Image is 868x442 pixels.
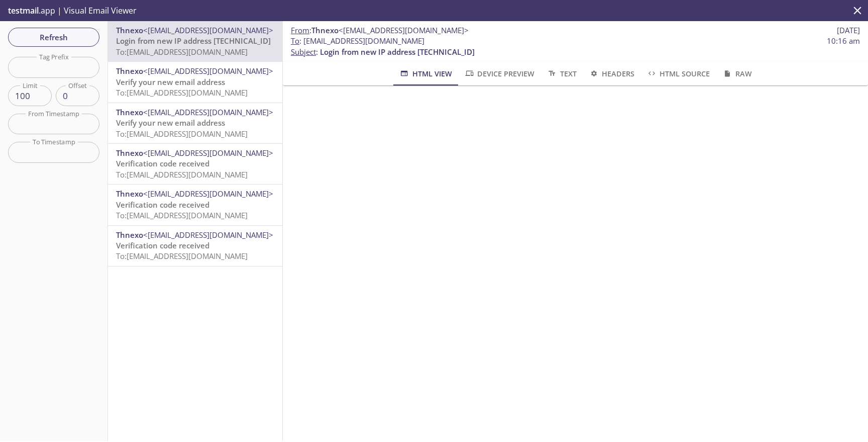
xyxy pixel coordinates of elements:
div: Thnexo<[EMAIL_ADDRESS][DOMAIN_NAME]>Login from new IP address [TECHNICAL_ID]To:[EMAIL_ADDRESS][DO... [108,21,282,61]
span: Thnexo [116,189,143,199]
span: To: [EMAIL_ADDRESS][DOMAIN_NAME] [116,47,248,57]
span: Thnexo [116,148,143,158]
span: <[EMAIL_ADDRESS][DOMAIN_NAME]> [339,25,469,35]
span: HTML View [399,67,452,80]
span: Verify your new email address [116,118,225,128]
div: Thnexo<[EMAIL_ADDRESS][DOMAIN_NAME]>Verify your new email addressTo:[EMAIL_ADDRESS][DOMAIN_NAME] [108,62,282,102]
span: Device Preview [464,67,534,80]
span: <[EMAIL_ADDRESS][DOMAIN_NAME]> [143,189,273,199]
span: <[EMAIL_ADDRESS][DOMAIN_NAME]> [143,107,273,117]
span: Raw [722,67,751,80]
div: Thnexo<[EMAIL_ADDRESS][DOMAIN_NAME]>Verification code receivedTo:[EMAIL_ADDRESS][DOMAIN_NAME] [108,226,282,266]
span: Thnexo [311,25,339,35]
span: Text [547,67,576,80]
span: Verification code received [116,240,209,250]
span: Subject [291,47,316,57]
span: HTML Source [646,67,710,80]
span: To: [EMAIL_ADDRESS][DOMAIN_NAME] [116,169,248,180]
span: Refresh [16,31,91,44]
span: testmail [8,5,39,16]
span: [DATE] [837,25,860,36]
p: : [291,36,860,57]
span: : [291,25,469,36]
div: Thnexo<[EMAIL_ADDRESS][DOMAIN_NAME]>Verification code receivedTo:[EMAIL_ADDRESS][DOMAIN_NAME] [108,144,282,184]
span: To: [EMAIL_ADDRESS][DOMAIN_NAME] [116,251,248,261]
nav: emails [108,21,282,267]
div: Thnexo<[EMAIL_ADDRESS][DOMAIN_NAME]>Verification code receivedTo:[EMAIL_ADDRESS][DOMAIN_NAME] [108,185,282,225]
span: Headers [589,67,634,80]
span: Verification code received [116,200,209,210]
span: To: [EMAIL_ADDRESS][DOMAIN_NAME] [116,129,248,139]
span: Thnexo [116,230,143,240]
span: : [EMAIL_ADDRESS][DOMAIN_NAME] [291,36,424,46]
span: 10:16 am [827,36,860,46]
span: Login from new IP address [TECHNICAL_ID] [320,47,475,57]
span: <[EMAIL_ADDRESS][DOMAIN_NAME]> [143,25,273,35]
span: To [291,36,299,46]
span: To: [EMAIL_ADDRESS][DOMAIN_NAME] [116,210,248,220]
div: Thnexo<[EMAIL_ADDRESS][DOMAIN_NAME]>Verify your new email addressTo:[EMAIL_ADDRESS][DOMAIN_NAME] [108,103,282,143]
span: Thnexo [116,66,143,76]
span: From [291,25,309,35]
span: <[EMAIL_ADDRESS][DOMAIN_NAME]> [143,230,273,240]
span: Login from new IP address [TECHNICAL_ID] [116,36,271,46]
span: Thnexo [116,25,143,35]
span: Verify your new email address [116,77,225,87]
span: Verification code received [116,158,209,168]
span: Thnexo [116,107,143,117]
button: Refresh [8,28,99,47]
span: <[EMAIL_ADDRESS][DOMAIN_NAME]> [143,148,273,158]
span: <[EMAIL_ADDRESS][DOMAIN_NAME]> [143,66,273,76]
span: To: [EMAIL_ADDRESS][DOMAIN_NAME] [116,87,248,98]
